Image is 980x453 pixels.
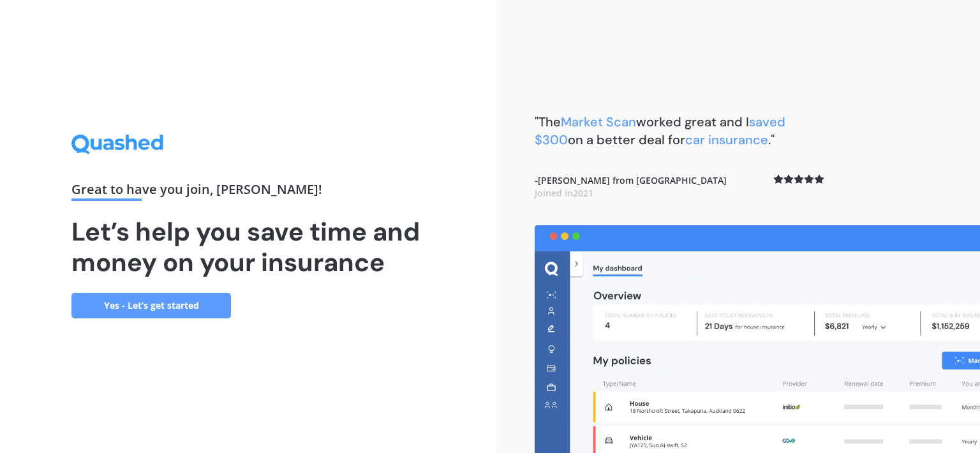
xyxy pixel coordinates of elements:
span: saved $300 [535,114,785,148]
span: Joined in 2021 [535,187,593,199]
a: Yes - Let’s get started [71,293,231,318]
img: dashboard.webp [535,225,980,453]
div: Great to have you join , [PERSON_NAME] ! [71,183,425,201]
span: Market Scan [561,114,636,130]
b: "The worked great and I on a better deal for ." [535,114,785,148]
h1: Let’s help you save time and money on your insurance [71,216,425,278]
b: - [PERSON_NAME] from [GEOGRAPHIC_DATA] [535,174,727,199]
span: car insurance [685,131,768,148]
